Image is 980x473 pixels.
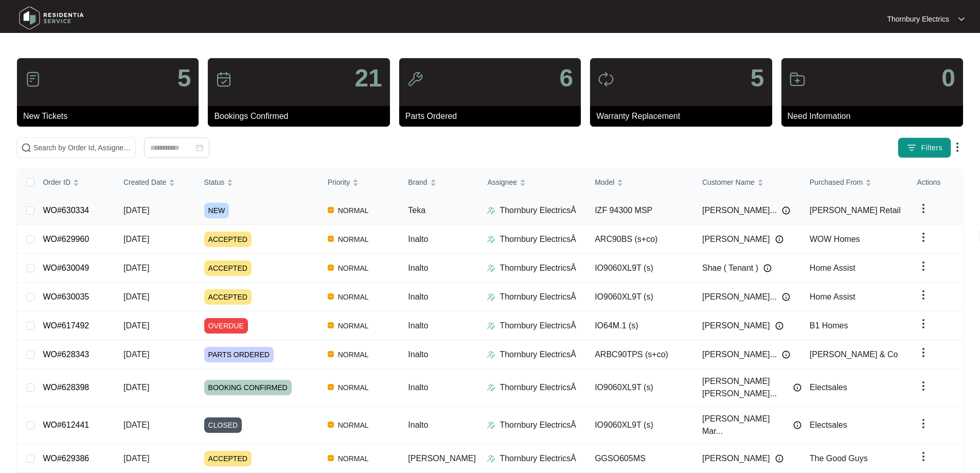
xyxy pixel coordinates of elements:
img: Assigner Icon [487,206,495,215]
p: Thornbury ElectricsÂ [500,233,576,246]
p: 6 [559,66,573,91]
span: [PERSON_NAME] [702,452,770,465]
span: Inalto [408,350,428,359]
td: IZF 94300 MSP [586,196,694,225]
img: Vercel Logo [328,207,334,213]
p: Need Information [788,110,963,122]
span: CLOSED [204,417,242,433]
img: Assigner Icon [487,322,495,330]
p: 21 [354,66,382,91]
img: Assigner Icon [487,264,495,272]
img: Info icon [763,264,772,272]
p: Thornbury ElectricsÂ [500,204,576,217]
span: [PERSON_NAME] Mar... [702,413,788,437]
span: Priority [328,177,350,188]
span: [PERSON_NAME] [702,320,770,332]
span: Inalto [408,383,428,392]
a: WO#630035 [43,292,89,301]
span: B1 Homes [810,321,848,330]
img: dropdown arrow [917,202,930,215]
span: [DATE] [123,454,149,463]
span: NORMAL [334,262,373,274]
td: IO9060XL9T (s) [586,407,694,444]
span: ACCEPTED [204,289,252,305]
span: Home Assist [810,292,856,301]
span: [DATE] [123,206,149,215]
span: NORMAL [334,348,373,361]
span: Customer Name [702,177,755,188]
th: Created Date [115,169,196,196]
img: Assigner Icon [487,421,495,429]
span: ACCEPTED [204,451,252,466]
img: dropdown arrow [917,260,930,272]
th: Brand [400,169,479,196]
img: Vercel Logo [328,384,334,390]
a: WO#628398 [43,383,89,392]
img: Info icon [793,383,801,392]
button: filter iconFilters [898,137,951,158]
span: Inalto [408,264,428,272]
span: Created Date [123,177,166,188]
img: Vercel Logo [328,265,334,271]
span: NORMAL [334,419,373,431]
span: PARTS ORDERED [204,347,274,362]
span: Brand [408,177,427,188]
span: NORMAL [334,452,373,465]
span: Inalto [408,235,428,243]
p: Thornbury Electrics [887,14,949,24]
img: icon [25,71,41,87]
img: Info icon [782,293,790,301]
span: WOW Homes [810,235,860,243]
span: NORMAL [334,291,373,303]
td: IO9060XL9T (s) [586,369,694,407]
span: [PERSON_NAME] Retail [810,206,901,215]
a: WO#628343 [43,350,89,359]
img: dropdown arrow [951,141,964,153]
span: ACCEPTED [204,260,252,276]
span: [PERSON_NAME]... [702,348,777,361]
img: Info icon [775,322,783,330]
span: NORMAL [334,233,373,246]
span: [DATE] [123,383,149,392]
span: NORMAL [334,320,373,332]
p: Warranty Replacement [596,110,772,122]
img: Assigner Icon [487,383,495,392]
span: Model [595,177,614,188]
p: Thornbury ElectricsÂ [500,320,576,332]
a: WO#629386 [43,454,89,463]
span: Purchased From [810,177,863,188]
span: [PERSON_NAME] [PERSON_NAME]... [702,375,788,400]
span: Inalto [408,292,428,301]
img: icon [216,71,232,87]
img: Vercel Logo [328,455,334,461]
img: search-icon [21,143,31,153]
p: Thornbury ElectricsÂ [500,419,576,431]
span: [PERSON_NAME]... [702,291,777,303]
span: NEW [204,203,229,218]
span: Filters [921,143,942,153]
img: Info icon [782,351,790,359]
img: Assigner Icon [487,454,495,463]
span: [PERSON_NAME] & Co [810,350,898,359]
p: 5 [751,66,764,91]
a: WO#630049 [43,264,89,272]
p: Bookings Confirmed [214,110,389,122]
span: Inalto [408,421,428,429]
th: Actions [909,169,963,196]
th: Order ID [34,169,115,196]
span: Order ID [43,177,70,188]
span: [DATE] [123,235,149,243]
a: WO#629960 [43,235,89,243]
th: Assignee [479,169,586,196]
img: Info icon [775,235,783,243]
span: Inalto [408,321,428,330]
img: dropdown arrow [958,16,965,22]
span: Status [204,177,225,188]
span: NORMAL [334,381,373,394]
span: [DATE] [123,292,149,301]
p: 5 [177,66,191,91]
p: Thornbury ElectricsÂ [500,381,576,394]
img: Assigner Icon [487,235,495,243]
span: BOOKING CONFIRMED [204,380,292,395]
img: dropdown arrow [917,380,930,392]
